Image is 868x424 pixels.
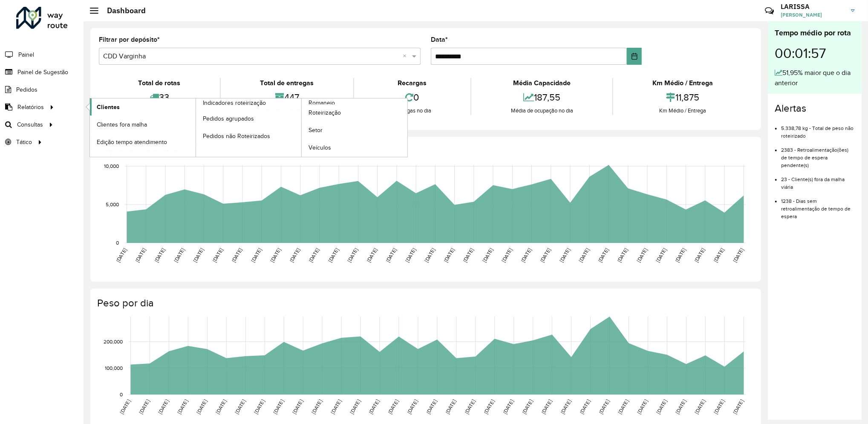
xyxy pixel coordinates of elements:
[781,191,855,220] li: 1238 - Dias sem retroalimentação de tempo de espera
[101,78,218,88] div: Total de rotas
[636,247,648,263] text: [DATE]
[234,399,246,415] text: [DATE]
[17,68,68,77] span: Painel de Sugestão
[674,247,686,263] text: [DATE]
[99,35,160,45] label: Filtrar por depósito
[17,120,43,129] span: Consultas
[153,247,166,263] text: [DATE]
[101,88,218,107] div: 33
[138,399,150,415] text: [DATE]
[444,399,457,415] text: [DATE]
[539,247,551,263] text: [DATE]
[775,39,855,68] div: 00:01:57
[192,247,205,263] text: [DATE]
[106,202,119,207] text: 5,000
[559,399,572,415] text: [DATE]
[732,399,744,415] text: [DATE]
[196,399,208,415] text: [DATE]
[346,247,359,263] text: [DATE]
[253,399,265,415] text: [DATE]
[203,132,270,141] span: Pedidos não Roteirizados
[385,247,397,263] text: [DATE]
[105,365,123,371] text: 100,000
[176,399,189,415] text: [DATE]
[760,2,779,20] a: Contato Rápido
[134,247,147,263] text: [DATE]
[157,399,170,415] text: [DATE]
[97,103,120,112] span: Clientes
[732,247,744,263] text: [DATE]
[407,399,419,415] text: [DATE]
[368,399,381,415] text: [DATE]
[462,247,474,263] text: [DATE]
[404,247,417,263] text: [DATE]
[521,399,533,415] text: [DATE]
[311,399,323,415] text: [DATE]
[520,247,532,263] text: [DATE]
[483,399,495,415] text: [DATE]
[502,399,514,415] text: [DATE]
[403,51,410,61] span: Clear all
[693,247,706,263] text: [DATE]
[694,399,706,415] text: [DATE]
[655,247,667,263] text: [DATE]
[356,107,469,115] div: Recargas no dia
[309,108,341,117] span: Roteirização
[309,143,331,152] span: Veículos
[272,399,285,415] text: [DATE]
[781,3,845,11] h3: LARISSA
[464,399,476,415] text: [DATE]
[291,399,304,415] text: [DATE]
[97,120,147,129] span: Clientes fora malha
[97,138,167,147] span: Edição tempo atendimento
[288,247,301,263] text: [DATE]
[473,107,610,115] div: Média de ocupação no dia
[90,98,196,115] a: Clientes
[781,169,855,191] li: 23 - Cliente(s) fora da malha viária
[501,247,513,263] text: [DATE]
[627,48,642,65] button: Choose Date
[223,88,351,107] div: 447
[173,247,185,263] text: [DATE]
[90,133,196,150] a: Edição tempo atendimento
[302,139,407,156] a: Veículos
[97,297,753,309] h4: Peso por dia
[356,88,469,107] div: 0
[425,399,438,415] text: [DATE]
[675,399,687,415] text: [DATE]
[387,399,400,415] text: [DATE]
[615,107,750,115] div: Km Médio / Entrega
[559,247,571,263] text: [DATE]
[119,399,131,415] text: [DATE]
[781,11,845,19] span: [PERSON_NAME]
[104,163,119,169] text: 10,000
[116,240,119,245] text: 0
[203,114,254,123] span: Pedidos agrupados
[636,399,649,415] text: [DATE]
[597,247,609,263] text: [DATE]
[579,399,591,415] text: [DATE]
[196,110,302,127] a: Pedidos agrupados
[443,247,455,263] text: [DATE]
[330,399,342,415] text: [DATE]
[211,247,224,263] text: [DATE]
[196,98,408,157] a: Romaneio
[598,399,610,415] text: [DATE]
[308,247,320,263] text: [DATE]
[18,50,34,59] span: Painel
[104,339,123,344] text: 200,000
[775,68,855,88] div: 51,95% maior que o dia anterior
[17,103,44,112] span: Relatórios
[90,116,196,133] a: Clientes fora malha
[120,392,123,397] text: 0
[115,247,127,263] text: [DATE]
[356,78,469,88] div: Recargas
[781,118,855,140] li: 5.338,78 kg - Total de peso não roteirizado
[775,102,855,115] h4: Alertas
[231,247,243,263] text: [DATE]
[215,399,227,415] text: [DATE]
[97,145,753,158] h4: Capacidade por dia
[578,247,590,263] text: [DATE]
[617,399,629,415] text: [DATE]
[473,88,610,107] div: 187,55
